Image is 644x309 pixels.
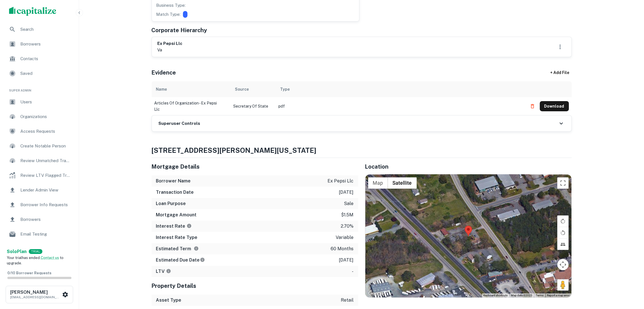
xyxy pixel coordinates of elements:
h6: Borrower Name [156,178,191,184]
svg: Term is based on a standard schedule for this type of loan. [194,246,199,251]
td: pdf [276,97,525,115]
a: Contact us [41,256,59,260]
div: Source [235,86,249,93]
h6: [PERSON_NAME] [10,290,61,295]
h5: Location [365,162,572,171]
h6: LTV [156,268,171,275]
button: Rotate map counterclockwise [557,227,569,238]
h6: Estimated Term [156,245,199,252]
a: Borrower Info Requests [5,198,74,212]
svg: LTVs displayed on the website are for informational purposes only and may be reported incorrectly... [166,269,171,274]
a: Lender Admin View [5,183,74,197]
span: Access Requests [20,128,71,135]
div: + Add File [540,68,580,78]
img: Google [367,290,385,297]
p: [DATE] [339,189,354,196]
a: Review Unmatched Transactions [5,154,74,167]
p: Match Type: [156,11,181,18]
h5: Evidence [152,68,176,77]
button: Rotate map clockwise [557,216,569,227]
button: Tilt map [557,239,569,250]
iframe: Chat Widget [616,264,644,291]
a: Terms [536,294,544,297]
a: Access Requests [5,125,74,138]
img: capitalize-logo.png [9,7,56,16]
a: Search [5,23,74,36]
span: Organizations [20,113,71,120]
a: Organizations [5,110,74,123]
h6: Asset Type [156,297,182,304]
a: Report a map error [547,294,570,297]
span: Create Notable Person [20,143,71,149]
div: Type [280,86,290,93]
span: Email Testing [20,231,71,238]
div: scrollable content [152,81,572,115]
span: Review Unmatched Transactions [20,157,71,164]
p: - [352,268,354,275]
a: Contacts [5,52,74,66]
button: Delete file [527,102,538,111]
td: articles of organization - ex pepsi llc [152,97,231,115]
div: Users [5,95,74,109]
span: Search [20,26,71,33]
a: Borrowers [5,213,74,226]
span: Contacts [20,55,71,62]
span: Your trial has ended. to upgrade. [7,256,64,266]
span: Review LTV Flagged Transactions [20,172,71,179]
button: [PERSON_NAME][EMAIL_ADDRESS][DOMAIN_NAME] [6,286,73,303]
h5: Corporate Hierarchy [152,26,207,34]
span: Map data ©2025 [511,294,532,297]
p: [EMAIL_ADDRESS][DOMAIN_NAME] [10,295,61,300]
button: Show street map [368,177,388,189]
a: Email Testing [5,227,74,241]
div: TRIAL [29,249,42,254]
h6: Transaction Date [156,189,194,196]
p: retail [341,297,354,304]
h6: Estimated Due Date [156,257,205,264]
span: Users [20,99,71,105]
a: Borrowers [5,37,74,51]
span: Borrower Info Requests [20,201,71,208]
a: Create Notable Person [5,139,74,153]
p: Business Type: [156,2,186,9]
h6: Mortgage Amount [156,212,197,218]
span: Saved [20,70,71,77]
td: Secretary of State [231,97,276,115]
th: Source [231,81,276,97]
h4: [STREET_ADDRESS][PERSON_NAME][US_STATE] [152,145,572,155]
span: 0 / 10 Borrower Requests [7,271,51,275]
button: Keyboard shortcuts [484,293,508,297]
h6: Loan Purpose [156,200,186,207]
span: Borrowers [20,216,71,223]
p: sale [344,200,354,207]
span: Lender Admin View [20,187,71,193]
p: variable [336,234,354,241]
strong: Solo Plan [7,249,27,254]
p: 60 months [331,245,354,252]
h5: Property Details [152,282,358,290]
h6: ex pepsi llc [158,40,183,47]
button: Download [540,101,569,111]
p: ex pepsi llc [328,178,354,184]
svg: Estimate is based on a standard schedule for this type of loan. [200,257,205,262]
svg: The interest rates displayed on the website are for informational purposes only and may be report... [187,223,192,229]
h6: Superuser Controls [159,120,200,127]
a: Review LTV Flagged Transactions [5,169,74,182]
button: Toggle fullscreen view [557,177,569,189]
button: Drag Pegman onto the map to open Street View [557,279,569,291]
p: va [158,47,183,53]
a: Saved [5,67,74,80]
